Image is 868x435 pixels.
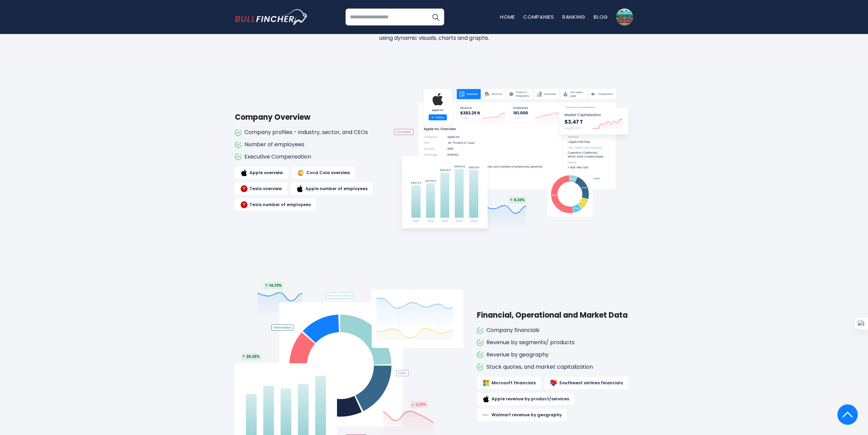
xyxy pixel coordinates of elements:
[477,377,541,389] a: Microsoft financials
[477,339,633,346] li: Revenue by segments/ products
[477,309,633,321] h3: Financial, Operational and Market Data
[235,9,308,25] a: Go to homepage
[427,9,444,26] button: Search
[594,13,608,20] a: Blog
[562,13,585,20] a: Ranking
[523,13,554,20] a: Companies
[477,351,633,358] li: Revenue by geography
[235,183,287,195] a: Tesla overview
[235,129,381,136] li: Company profiles - industry, sector, and CEOs
[235,153,381,161] li: Executive Compensation
[477,327,633,334] li: Company financials
[477,409,567,421] a: Walmart revenue by geography
[500,13,515,20] a: Home
[292,167,355,179] a: Coca Cola overview
[545,377,628,389] a: Southwest airlines financials
[235,167,288,179] a: Apple overview
[477,364,633,371] li: Stock quotes, and market capitalization
[235,199,316,211] a: Tesla number of employees
[477,393,574,405] a: Apple revenue by product/services
[235,141,381,148] li: Number of employees
[291,183,373,195] a: Apple number of employees
[235,9,308,25] img: bullfincher logo
[235,112,381,123] h3: Company Overview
